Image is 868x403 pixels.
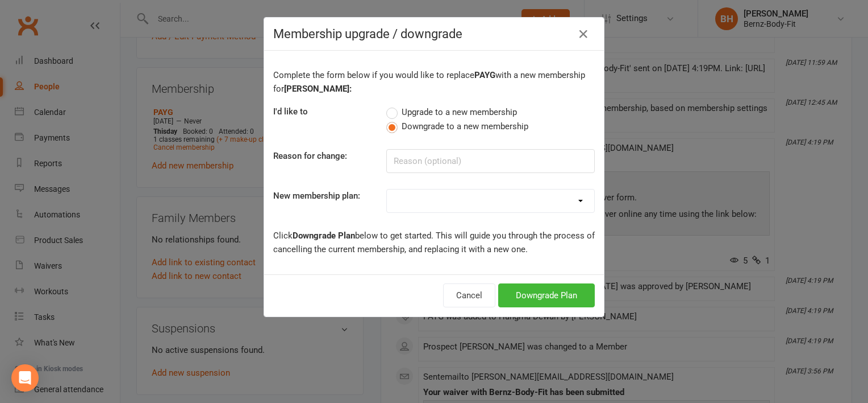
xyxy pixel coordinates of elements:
b: [PERSON_NAME]: [284,84,352,94]
span: Downgrade to a new membership [402,120,528,131]
input: Reason (optional) [386,149,595,173]
span: Upgrade to a new membership [402,105,517,117]
b: Downgrade Plan [293,231,355,241]
button: Downgrade Plan [498,283,595,307]
b: PAYG [474,70,495,80]
p: Click below to get started. This will guide you through the process of cancelling the current mem... [273,229,595,256]
label: Reason for change: [273,149,347,163]
label: I'd like to [273,105,308,118]
button: Close [574,25,592,43]
label: New membership plan: [273,189,360,203]
button: Cancel [443,283,495,307]
p: Complete the form below if you would like to replace with a new membership for [273,68,595,96]
h4: Membership upgrade / downgrade [273,27,595,41]
div: Open Intercom Messenger [11,364,39,392]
